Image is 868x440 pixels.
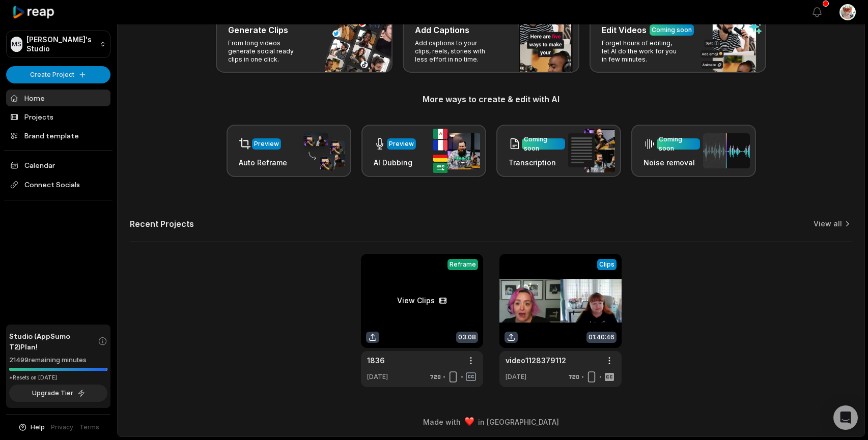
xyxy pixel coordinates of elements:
a: Home [6,90,110,106]
a: Terms [79,423,99,432]
div: Preview [389,139,414,149]
img: transcription.png [568,129,615,172]
h3: Add Captions [415,24,469,36]
button: Create Project [6,66,110,83]
img: ai_dubbing.png [433,129,480,173]
span: Studio (AppSumo T2) Plan! [9,331,98,352]
div: Preview [254,139,279,149]
img: auto_reframe.png [298,131,345,171]
h3: AI Dubbing [374,157,416,168]
a: Privacy [51,423,73,432]
p: Add captions to your clips, reels, stories with less effort in no time. [415,39,494,64]
h3: Transcription [509,157,565,168]
h3: Generate Clips [228,24,288,36]
p: Forget hours of editing, let AI do the work for you in few minutes. [602,39,681,64]
h2: Recent Projects [130,219,194,229]
div: MS [11,37,22,52]
a: Calendar [6,157,110,173]
span: Help [31,423,45,432]
div: Coming soon [659,135,698,153]
h3: Auto Reframe [239,157,287,168]
button: Help [18,423,45,432]
p: From long videos generate social ready clips in one click. [228,39,307,64]
a: 1836 [367,355,385,366]
img: heart emoji [465,417,474,426]
div: *Resets on [DATE] [9,374,107,382]
h3: Edit Videos [602,24,647,36]
a: View all [814,219,842,229]
span: Connect Socials [6,175,110,194]
p: [PERSON_NAME]'s Studio [26,35,96,53]
div: Coming soon [652,25,692,35]
a: video1128379112 [506,355,566,366]
div: Open Intercom Messenger [833,405,858,430]
a: Brand template [6,127,110,144]
div: Made with in [GEOGRAPHIC_DATA] [127,417,855,427]
div: 21499 remaining minutes [9,355,107,365]
a: Projects [6,108,110,125]
h3: Noise removal [643,157,700,168]
div: Coming soon [524,135,563,153]
button: Upgrade Tier [9,385,107,402]
h3: More ways to create & edit with AI [130,93,852,105]
img: noise_removal.png [703,133,750,168]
